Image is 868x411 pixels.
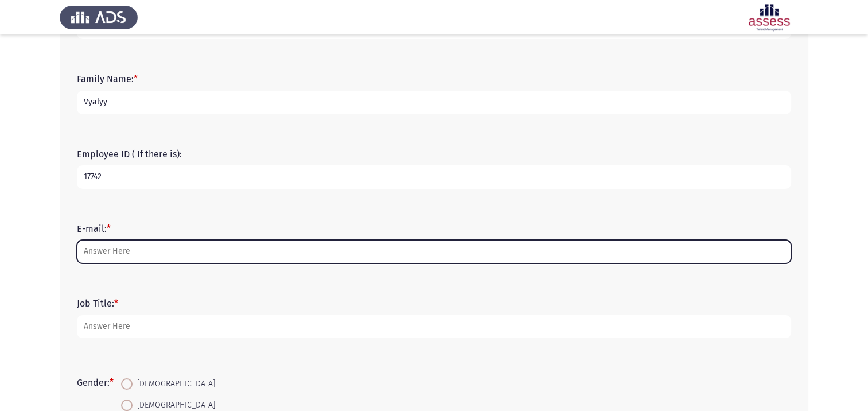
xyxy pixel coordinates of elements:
[77,240,791,263] input: add answer text
[133,377,215,391] span: [DEMOGRAPHIC_DATA]
[730,1,808,33] img: Assessment logo of Potentiality Assessment R2 (EN/AR)
[77,223,111,234] label: E-mail:
[77,149,182,160] label: Employee ID ( If there is):
[77,315,791,339] input: add answer text
[77,165,791,189] input: add answer text
[77,377,114,388] label: Gender:
[77,91,791,114] input: add answer text
[77,73,138,84] label: Family Name:
[60,1,138,33] img: Assess Talent Management logo
[77,298,118,309] label: Job Title:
